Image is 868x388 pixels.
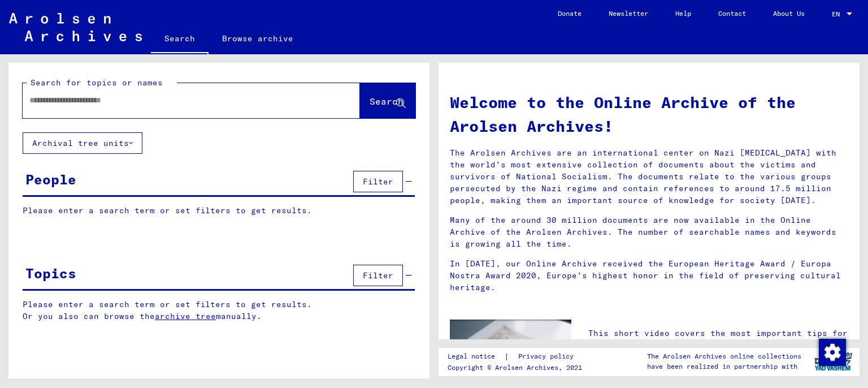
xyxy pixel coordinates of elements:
p: The Arolsen Archives online collections [647,351,801,361]
a: Search [151,25,209,54]
div: Change consent [818,338,845,365]
button: Filter [353,265,403,286]
img: video.jpg [450,320,571,386]
img: Change consent [819,339,846,366]
p: In [DATE], our Online Archive received the European Heritage Award / Europa Nostra Award 2020, Eu... [450,258,848,294]
div: People [25,169,76,189]
p: Copyright © Arolsen Archives, 2021 [448,363,587,373]
span: EN [832,10,844,18]
a: Privacy policy [509,351,587,363]
span: Search [370,96,403,107]
p: This short video covers the most important tips for searching the Online Archive. [588,327,848,351]
p: The Arolsen Archives are an international center on Nazi [MEDICAL_DATA] with the world’s most ext... [450,147,848,206]
button: Archival tree units [23,132,142,154]
button: Search [360,83,415,118]
a: Browse archive [209,25,307,52]
span: Filter [363,270,393,281]
p: Please enter a search term or set filters to get results. [23,205,415,217]
span: Filter [363,176,393,187]
img: yv_logo.png [812,347,854,376]
div: | [448,351,587,363]
button: Filter [353,171,403,192]
a: Legal notice [448,351,504,363]
mat-label: Search for topics or names [31,77,163,88]
h1: Welcome to the Online Archive of the Arolsen Archives! [450,90,848,138]
p: have been realized in partnership with [647,361,801,372]
div: Topics [25,263,76,283]
p: Many of the around 30 million documents are now available in the Online Archive of the Arolsen Ar... [450,214,848,250]
a: archive tree [155,311,216,321]
p: Please enter a search term or set filters to get results. Or you also can browse the manually. [23,299,415,322]
img: Arolsen_neg.svg [9,13,142,41]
